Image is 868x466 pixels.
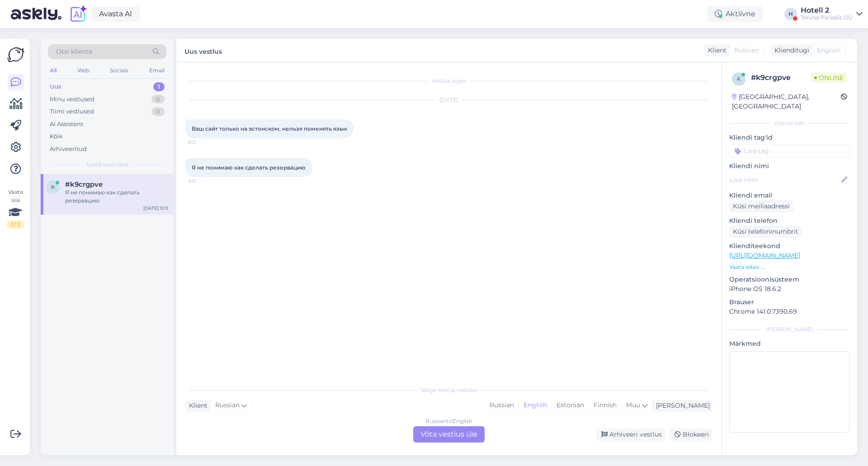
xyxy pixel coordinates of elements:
[729,119,850,127] div: Kliendi info
[485,399,519,412] div: Russian
[729,200,793,212] div: Küsi meiliaadressi
[751,72,811,83] div: # k9crgpve
[729,284,850,294] p: iPhone OS 18.6.2
[7,188,24,229] div: Vaata siia
[108,65,130,76] div: Socials
[729,144,850,158] input: Lisa tag
[50,82,61,91] div: Uus
[729,161,850,171] p: Kliendi nimi
[185,96,712,104] div: [DATE]
[50,107,94,116] div: Tiimi vestlused
[596,428,665,441] div: Arhiveeri vestlus
[48,65,58,76] div: All
[86,160,128,169] span: Uued vestlused
[147,65,166,76] div: Email
[413,426,485,442] div: Võta vestlus üle
[729,226,802,238] div: Küsi telefoninumbrit
[50,95,94,104] div: Minu vestlused
[51,184,55,190] span: k
[729,191,850,200] p: Kliendi email
[65,180,103,188] span: #k9crgpve
[425,417,472,425] div: Russian to English
[7,46,24,63] img: Askly Logo
[50,120,83,129] div: AI Assistent
[192,125,347,132] span: Ваш сайт только на эстонском, нельзя поменять язык
[153,82,165,91] div: 1
[729,297,850,307] p: Brauser
[552,399,589,412] div: Estonian
[801,7,863,21] a: Hotell 2Tervise Paradiis OÜ
[732,92,841,111] div: [GEOGRAPHIC_DATA], [GEOGRAPHIC_DATA]
[188,139,222,146] span: 9:12
[7,221,24,229] div: 0 / 3
[65,188,168,205] div: Я не понимаю как сделать резервацию
[188,178,222,184] span: 9:13
[729,251,800,259] a: [URL][DOMAIN_NAME]
[729,275,850,284] p: Operatsioonisüsteem
[801,14,853,21] div: Tervise Paradiis OÜ
[91,6,140,22] a: Avasta AI
[185,386,712,394] div: Valige keel ja vastake
[704,46,726,55] div: Klient
[185,401,208,410] div: Klient
[185,77,712,85] div: Vestlus algas
[729,263,850,271] p: Vaata edasi ...
[729,339,850,348] p: Märkmed
[784,8,797,20] div: H
[734,46,759,55] span: Russian
[519,399,552,412] div: English
[729,133,850,142] p: Kliendi tag'id
[56,47,92,56] span: Otsi kliente
[151,107,165,116] div: 0
[729,216,850,226] p: Kliendi telefon
[669,428,712,441] div: Blokeeri
[729,325,850,334] div: [PERSON_NAME]
[737,75,741,82] span: k
[708,6,763,22] div: Aktiivne
[730,175,840,185] input: Lisa nimi
[143,205,168,212] div: [DATE] 9:13
[50,132,63,141] div: Kõik
[50,145,87,154] div: Arhiveeritud
[652,401,710,410] div: [PERSON_NAME]
[729,241,850,251] p: Klienditeekond
[811,73,847,83] span: Online
[589,399,621,412] div: Finnish
[151,95,165,104] div: 0
[192,164,306,171] span: Я не понимаю как сделать резервацию
[626,401,640,409] span: Muu
[215,400,240,410] span: Russian
[771,46,809,55] div: Klienditugi
[184,44,222,56] label: Uus vestlus
[801,7,853,14] div: Hotell 2
[75,65,91,76] div: Web
[69,5,88,24] img: explore-ai
[817,46,840,55] span: English
[729,307,850,316] p: Chrome 141.0.7390.69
